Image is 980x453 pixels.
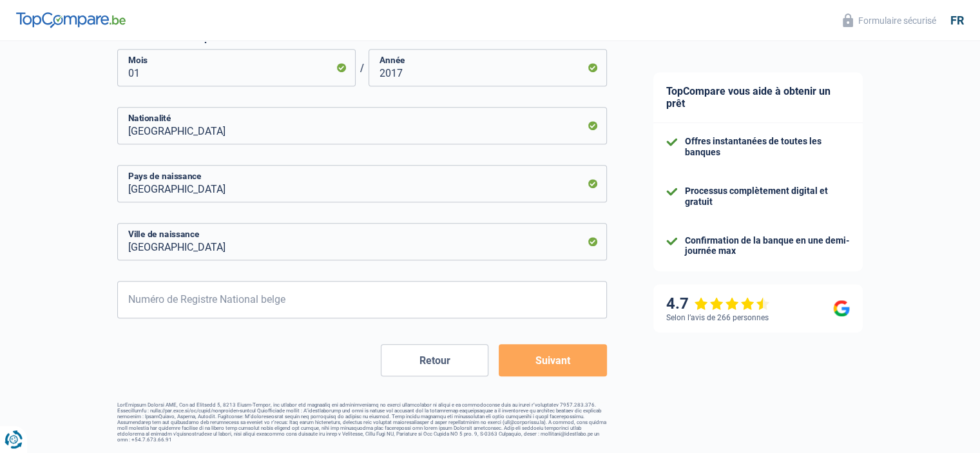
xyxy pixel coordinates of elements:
[16,12,126,28] img: TopCompare Logo
[950,14,964,28] div: fr
[666,294,770,313] div: 4.7
[117,107,607,144] input: Belgique
[117,402,607,443] footer: LorEmipsum Dolorsi AME, Con ad Elitsedd 5, 8213 Eiusm-Tempor, inc utlabor etd magnaaliq eni admin...
[117,49,356,86] input: MM
[356,62,369,74] span: /
[835,10,944,31] button: Formulaire sécurisé
[666,313,769,322] div: Selon l’avis de 266 personnes
[685,186,850,207] div: Processus complètement digital et gratuit
[117,165,607,202] input: Belgique
[499,344,606,376] button: Suivant
[685,136,850,158] div: Offres instantanées de toutes les banques
[117,281,607,318] input: 12.12.12-123.12
[369,49,607,86] input: AAAA
[381,344,488,376] button: Retour
[685,235,850,257] div: Confirmation de la banque en une demi-journée max
[653,72,863,123] div: TopCompare vous aide à obtenir un prêt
